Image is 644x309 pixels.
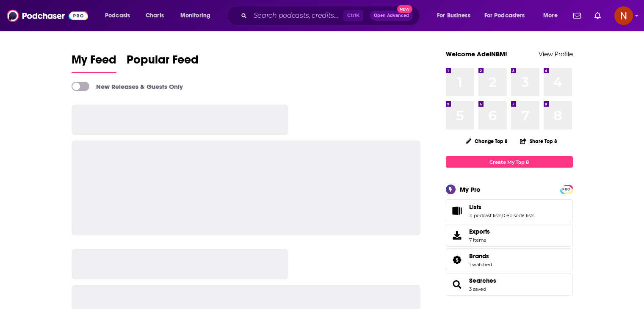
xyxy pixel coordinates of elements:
[469,252,489,260] span: Brands
[614,6,633,25] img: User Profile
[397,5,412,13] span: New
[174,9,221,22] button: open menu
[370,11,413,21] button: Open AdvancedNew
[99,9,141,22] button: open menu
[469,277,496,284] a: Searches
[469,212,501,218] a: 11 podcast lists
[446,199,573,222] span: Lists
[570,8,584,23] a: Show notifications dropdown
[502,212,534,218] a: 0 episode lists
[72,82,183,91] a: New Releases & Guests Only
[449,205,466,217] a: Lists
[7,8,88,24] img: Podchaser - Follow, Share and Rate Podcasts
[479,9,537,22] button: open menu
[537,9,568,22] button: open menu
[140,9,169,22] a: Charts
[484,10,525,22] span: For Podcasters
[235,6,428,25] div: Search podcasts, credits, & more...
[446,50,507,58] a: Welcome AdelNBM!
[469,237,490,243] span: 7 items
[105,10,130,22] span: Podcasts
[520,133,558,149] button: Share Top 8
[446,224,573,247] a: Exports
[449,279,466,290] a: Searches
[72,52,116,72] span: My Feed
[543,10,558,22] span: More
[614,6,633,25] span: Logged in as AdelNBM
[591,8,604,23] a: Show notifications dropdown
[437,10,470,22] span: For Business
[501,212,502,218] span: ,
[343,10,363,21] span: Ctrl K
[431,9,481,22] button: open menu
[469,286,486,292] a: 3 saved
[250,9,343,22] input: Search podcasts, credits, & more...
[72,52,116,73] a: My Feed
[539,50,573,58] a: View Profile
[469,228,490,235] span: Exports
[374,14,409,18] span: Open Advanced
[469,203,534,211] a: Lists
[446,248,573,271] span: Brands
[460,185,481,193] div: My Pro
[146,10,164,22] span: Charts
[446,156,573,168] a: Create My Top 8
[449,229,466,241] span: Exports
[614,6,633,25] button: Show profile menu
[127,52,199,73] a: Popular Feed
[180,10,210,22] span: Monitoring
[561,186,572,193] span: PRO
[127,52,199,72] span: Popular Feed
[469,262,492,268] a: 1 watched
[561,186,572,192] a: PRO
[446,273,573,296] span: Searches
[469,252,492,260] a: Brands
[449,254,466,266] a: Brands
[461,136,513,146] button: Change Top 8
[469,203,481,211] span: Lists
